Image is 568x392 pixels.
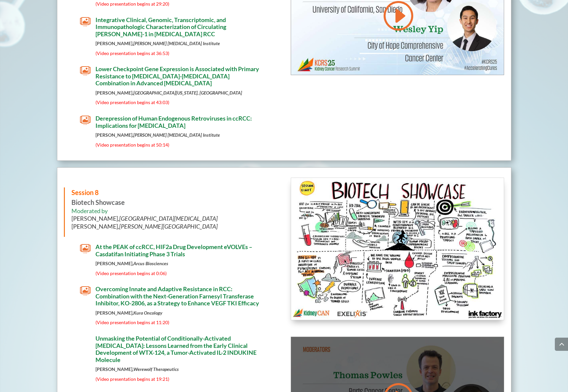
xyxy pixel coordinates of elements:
em: Werewolf Therapeutics [133,366,179,372]
strong: Biotech Showcase [71,188,125,206]
span: (Video presentation begins at 11:20) [95,320,169,325]
span: (Video presentation begins at 36:53) [95,50,169,56]
span: Overcoming Innate and Adaptive Resistance in RCC: Combination with the Next-Generation Farnesyl T... [95,285,259,307]
strong: [PERSON_NAME], [95,310,162,316]
span: (Video presentation begins at 19:21) [95,376,169,382]
span: [PERSON_NAME], [PERSON_NAME], [71,215,218,230]
strong: [PERSON_NAME], [95,366,179,372]
em: [GEOGRAPHIC_DATA][US_STATE], [GEOGRAPHIC_DATA] [133,90,242,96]
span:  [80,243,91,254]
span:  [80,286,91,296]
em: [PERSON_NAME] [MEDICAL_DATA] Institute [133,132,220,138]
span: Integrative Clinical, Genomic, Transcriptomic, and Immunopathologic Characterization of Circulati... [95,16,226,38]
strong: [PERSON_NAME], [95,90,242,96]
img: KidneyCAN_Ink Factory_Board Session 8 [291,178,504,320]
h6: Moderated by [71,207,271,234]
strong: [PERSON_NAME], [95,41,220,46]
span: Derepression of Human Endogenous Retroviruses in ccRCC: Implications for [MEDICAL_DATA] [95,115,252,129]
em: [PERSON_NAME] [MEDICAL_DATA] Institute [133,41,220,46]
span: Unmasking the Potential of Conditionally-Activated [MEDICAL_DATA]: Lessons Learned from the Early... [95,335,257,363]
em: Kura Oncology [133,310,162,316]
span: (Video presentation begins at 29:20) [95,1,169,7]
i: [PERSON_NAME][GEOGRAPHIC_DATA] [119,223,218,230]
span: (Video presentation begins at 50:14) [95,142,169,148]
strong: [PERSON_NAME], [95,261,168,266]
span: (Video presentation begins at 0:06) [95,270,167,276]
span: Session 8 [71,188,99,196]
span: At the PEAK of ccRCC, HIF2a Drug Development eVOLVEs – Casdatifan Initiating Phase 3 Trials [95,243,252,258]
span:  [80,115,91,126]
span:  [80,16,91,27]
i: [GEOGRAPHIC_DATA][MEDICAL_DATA] [119,215,218,222]
span: (Video presentation begins at 43:03) [95,99,169,105]
span:  [80,335,91,346]
strong: [PERSON_NAME], [95,132,220,138]
span:  [80,66,91,76]
em: Arcus Biosciences [133,261,168,266]
span: Lower Checkpoint Gene Expression is Associated with Primary Resistance to [MEDICAL_DATA]-[MEDICAL... [95,65,259,87]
